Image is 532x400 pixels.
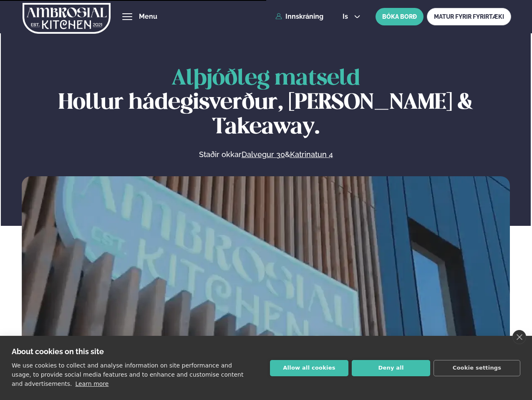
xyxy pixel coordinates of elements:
strong: About cookies on this site [12,347,104,356]
a: Innskráning [275,13,323,20]
span: is [343,13,350,20]
span: Alþjóðleg matseld [171,68,360,89]
button: BÓKA BORÐ [376,8,424,25]
a: Dalvegur 30 [242,150,285,160]
button: Cookie settings [434,360,520,376]
img: logo [23,1,111,35]
button: hamburger [122,12,132,22]
button: is [336,13,367,20]
p: We use cookies to collect and analyse information on site performance and usage, to provide socia... [12,362,243,387]
button: Allow all cookies [270,360,348,376]
button: Deny all [352,360,430,376]
a: MATUR FYRIR FYRIRTÆKI [427,8,511,25]
a: close [512,330,526,344]
p: Staðir okkar & [108,150,424,160]
a: Katrinatun 4 [290,150,333,160]
a: Learn more [76,380,109,387]
h1: Hollur hádegisverður, [PERSON_NAME] & Takeaway. [22,67,510,140]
